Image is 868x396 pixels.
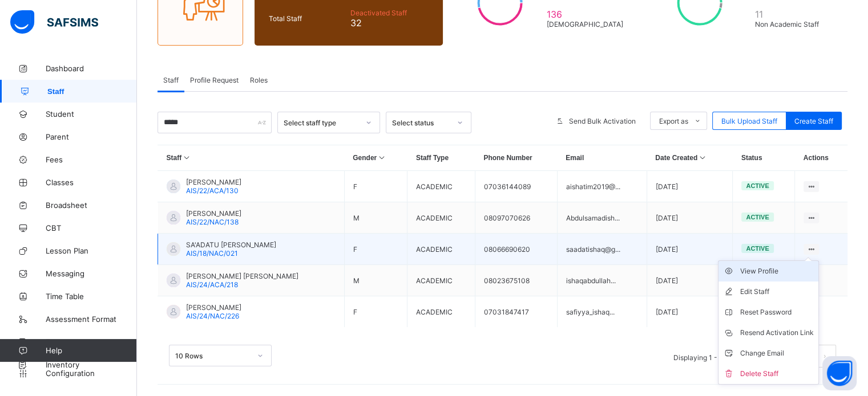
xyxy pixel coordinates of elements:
[755,20,828,28] span: Non Academic Staff
[557,234,647,265] td: saadatishaq@g...
[181,154,191,162] i: Sort in Ascending Order
[47,87,137,96] span: Staff
[46,269,137,278] span: Messaging
[163,76,179,84] span: Staff
[794,117,833,125] span: Create Staff
[344,171,407,202] td: F
[740,348,814,359] div: Change Email
[186,218,239,226] span: AIS/22/NAC/138
[475,234,557,265] td: 08066690620
[250,76,268,84] span: Roles
[344,296,407,328] td: F
[266,11,348,26] div: Total Staff
[547,9,628,20] span: 136
[795,145,847,171] th: Actions
[407,171,475,202] td: ACADEMIC
[647,145,733,171] th: Date Created
[175,352,251,360] div: 10 Rows
[190,76,239,84] span: Profile Request
[647,171,733,202] td: [DATE]
[557,171,647,202] td: aishatim2019@...
[475,145,557,171] th: Phone Number
[186,178,241,186] span: [PERSON_NAME]
[186,303,241,312] span: [PERSON_NAME]
[659,117,688,125] span: Export as
[350,9,429,17] span: Deactivated Staff
[392,119,450,127] div: Select status
[697,154,707,162] i: Sort in Ascending Order
[740,327,814,338] div: Resend Activation Link
[557,145,647,171] th: Email
[186,186,239,195] span: AIS/22/ACA/130
[746,245,769,252] span: active
[647,265,733,296] td: [DATE]
[647,234,733,265] td: [DATE]
[46,132,137,141] span: Parent
[475,265,557,296] td: 08023675108
[186,240,276,249] span: SA'ADATU [PERSON_NAME]
[407,202,475,234] td: ACADEMIC
[407,265,475,296] td: ACADEMIC
[46,246,137,255] span: Lesson Plan
[186,312,239,320] span: AIS/24/NAC/226
[740,368,814,379] div: Delete Staff
[186,280,238,289] span: AIS/24/ACA/218
[344,234,407,265] td: F
[721,117,777,125] span: Bulk Upload Staff
[344,145,407,171] th: Gender
[407,296,475,328] td: ACADEMIC
[186,272,298,280] span: [PERSON_NAME] [PERSON_NAME]
[407,145,475,171] th: Staff Type
[647,296,733,328] td: [DATE]
[46,346,136,355] span: Help
[186,249,238,258] span: AIS/18/NAC/021
[10,10,98,34] img: safsims
[746,214,769,221] span: active
[344,265,407,296] td: M
[740,286,814,297] div: Edit Staff
[557,202,647,234] td: Abdulsamadish...
[813,345,836,368] button: next page
[569,117,636,125] span: Send Bulk Activation
[284,119,359,127] div: Select staff type
[46,155,137,164] span: Fees
[46,178,137,187] span: Classes
[665,345,757,368] li: Displaying 1 - 5 out of 5
[740,266,814,277] div: View Profile
[475,171,557,202] td: 07036144089
[755,9,828,20] span: 11
[186,209,241,218] span: [PERSON_NAME]
[813,345,836,368] li: 下一页
[46,201,137,210] span: Broadsheet
[746,182,769,189] span: active
[407,234,475,265] td: ACADEMIC
[46,223,137,232] span: CBT
[46,292,137,301] span: Time Table
[557,265,647,296] td: ishaqabdullah...
[158,145,345,171] th: Staff
[46,369,136,378] span: Configuration
[647,202,733,234] td: [DATE]
[557,296,647,328] td: safiyya_ishaq...
[547,20,628,28] span: [DEMOGRAPHIC_DATA]
[46,315,137,324] span: Assessment Format
[475,296,557,328] td: 07031847417
[475,202,557,234] td: 08097070626
[46,64,137,73] span: Dashboard
[740,307,814,318] div: Reset Password
[733,145,795,171] th: Status
[344,202,407,234] td: M
[350,17,429,28] span: 32
[822,356,857,390] button: Open asap
[377,154,386,162] i: Sort in Ascending Order
[46,109,137,119] span: Student
[46,337,137,346] span: Expenses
